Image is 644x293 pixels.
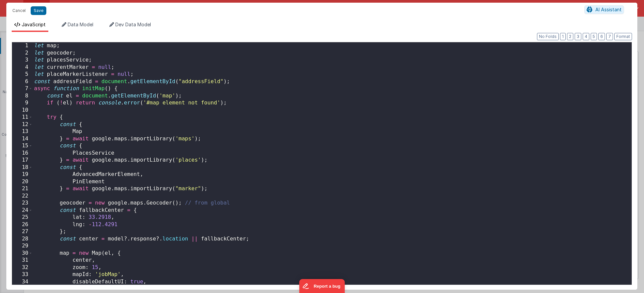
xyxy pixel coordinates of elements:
[567,33,573,40] button: 2
[12,142,33,150] div: 15
[115,22,151,27] span: Dev Data Model
[12,57,33,64] div: 3
[598,33,605,40] button: 6
[12,271,33,278] div: 33
[12,257,33,264] div: 31
[12,171,33,178] div: 19
[12,235,33,243] div: 28
[584,5,624,14] button: AI Assistant
[12,157,33,164] div: 17
[12,78,33,85] div: 6
[12,150,33,157] div: 16
[12,193,33,200] div: 22
[12,121,33,128] div: 12
[12,200,33,207] div: 23
[595,7,622,12] span: AI Assistant
[12,107,33,114] div: 10
[12,92,33,100] div: 8
[12,264,33,271] div: 32
[614,33,632,40] button: Format
[31,6,46,15] button: Save
[606,33,613,40] button: 7
[12,85,33,92] div: 7
[12,250,33,257] div: 30
[12,214,33,221] div: 25
[12,99,33,107] div: 9
[560,33,566,40] button: 1
[575,33,581,40] button: 3
[12,185,33,193] div: 21
[591,33,597,40] button: 5
[12,221,33,228] div: 26
[68,22,93,27] span: Data Model
[12,242,33,250] div: 29
[12,164,33,171] div: 18
[12,114,33,121] div: 11
[537,33,559,40] button: No Folds
[12,50,33,57] div: 2
[9,6,29,15] button: Cancel
[12,64,33,71] div: 4
[12,42,33,50] div: 1
[12,228,33,235] div: 27
[22,22,46,27] span: JavaScript
[12,128,33,135] div: 13
[583,33,589,40] button: 4
[12,278,33,286] div: 34
[12,135,33,143] div: 14
[12,207,33,214] div: 24
[12,178,33,186] div: 20
[12,71,33,78] div: 5
[299,279,345,293] iframe: Marker.io feedback button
